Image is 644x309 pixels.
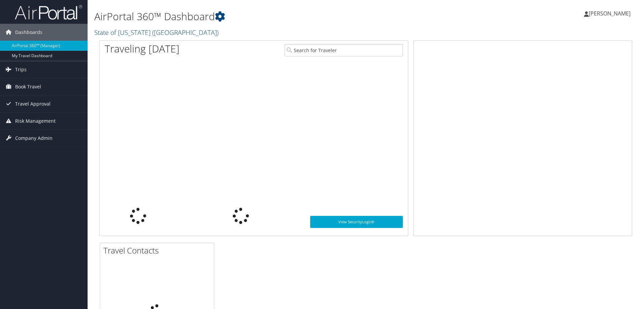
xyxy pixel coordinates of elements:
[15,61,27,78] span: Trips
[94,28,220,37] a: State of [US_STATE] ([GEOGRAPHIC_DATA])
[15,113,56,129] span: Risk Management
[94,9,456,24] h1: AirPortal 360™ Dashboard
[15,95,51,112] span: Travel Approval
[15,4,82,20] img: airportal-logo.png
[584,3,637,24] a: [PERSON_NAME]
[103,245,214,256] h2: Travel Contacts
[589,10,631,17] span: [PERSON_NAME]
[15,78,41,95] span: Book Travel
[15,130,53,147] span: Company Admin
[105,42,180,56] h1: Traveling [DATE]
[310,216,403,228] a: View SecurityLogic®
[15,24,42,41] span: Dashboards
[285,44,403,56] input: Search for Traveler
